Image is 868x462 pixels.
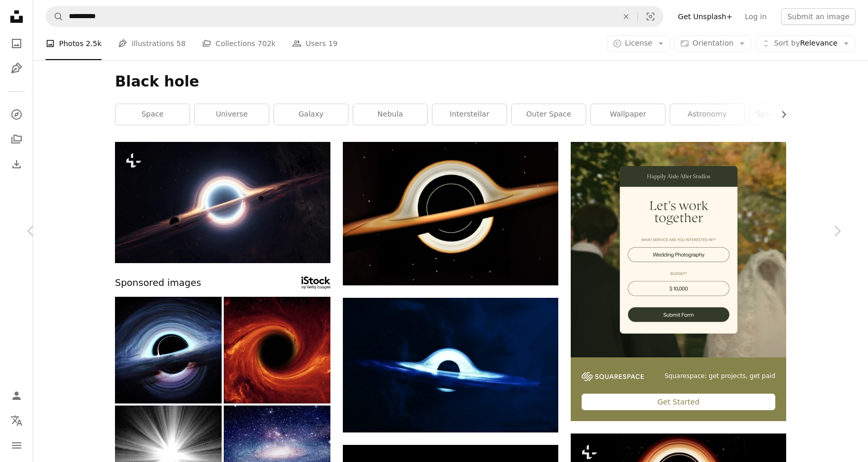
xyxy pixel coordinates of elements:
[756,35,856,52] button: Sort byRelevance
[806,181,868,281] a: Next
[343,360,558,370] a: a blue and white object floating in the air
[343,209,558,218] a: an artist's impression of a black hole in the sky
[115,142,330,263] img: an artist's impression of a black hole in space
[118,27,185,60] a: Illustrations 58
[6,129,27,150] a: Collections
[512,104,586,125] a: outer space
[195,104,269,125] a: universe
[774,39,800,47] span: Sort by
[6,154,27,175] a: Download History
[6,104,27,125] a: Explore
[670,104,744,125] a: astronomy
[6,435,27,456] button: Menu
[615,7,638,26] button: Clear
[672,8,739,25] a: Get Unsplash+
[46,6,663,27] form: Find visuals sitewide
[582,372,644,381] img: file-1747939142011-51e5cc87e3c9
[674,35,751,52] button: Orientation
[625,39,653,47] span: License
[257,38,276,49] span: 702k
[115,73,786,91] h1: Black hole
[664,372,775,381] span: Squarespace: get projects, get paid
[274,104,348,125] a: galaxy
[692,39,733,47] span: Orientation
[591,104,665,125] a: wallpaper
[46,7,64,26] button: Search Unsplash
[432,104,507,125] a: interstellar
[224,297,330,403] img: Black hole in space.
[328,38,338,49] span: 19
[343,298,558,432] img: a blue and white object floating in the air
[343,142,558,285] img: an artist's impression of a black hole in the sky
[115,197,330,207] a: an artist's impression of a black hole in space
[638,7,663,26] button: Visual search
[6,385,27,406] a: Log in / Sign up
[781,8,856,25] button: Submit an image
[749,104,823,125] a: space wallpaper
[571,142,786,421] a: Squarespace: get projects, get paidGet Started
[571,142,786,357] img: file-1747939393036-2c53a76c450aimage
[6,33,27,54] a: Photos
[202,27,276,60] a: Collections 702k
[582,394,775,410] div: Get Started
[6,58,27,79] a: Illustrations
[115,276,201,291] span: Sponsored images
[115,104,190,125] a: space
[774,38,837,49] span: Relevance
[774,104,786,125] button: scroll list to the right
[607,35,671,52] button: License
[353,104,427,125] a: nebula
[177,38,186,49] span: 58
[292,27,338,60] a: Users 19
[739,8,773,25] a: Log in
[115,297,222,403] img: 3D Render animation and Illustration. The largest known supermassive black hole, its science fict...
[6,410,27,431] button: Language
